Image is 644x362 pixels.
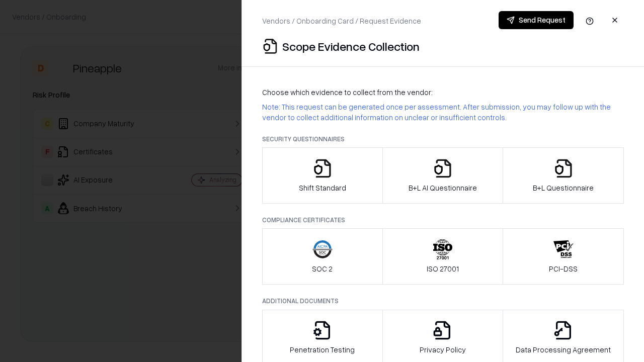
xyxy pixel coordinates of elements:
button: Send Request [499,11,574,29]
button: ISO 27001 [382,228,504,285]
p: B+L Questionnaire [533,183,594,193]
p: Compliance Certificates [262,216,624,224]
p: Choose which evidence to collect from the vendor: [262,87,624,98]
p: Vendors / Onboarding Card / Request Evidence [262,16,421,26]
p: B+L AI Questionnaire [409,183,477,193]
p: Security Questionnaires [262,135,624,143]
p: Additional Documents [262,297,624,305]
button: SOC 2 [262,228,383,285]
p: PCI-DSS [549,263,578,274]
button: Shift Standard [262,147,383,204]
p: Privacy Policy [420,344,466,355]
p: Scope Evidence Collection [282,38,420,54]
p: Note: This request can be generated once per assessment. After submission, you may follow up with... [262,102,624,123]
p: Penetration Testing [290,344,355,355]
p: ISO 27001 [427,263,459,274]
button: B+L Questionnaire [503,147,624,204]
button: PCI-DSS [503,228,624,285]
p: Data Processing Agreement [516,344,611,355]
p: SOC 2 [312,263,333,274]
button: B+L AI Questionnaire [382,147,504,204]
p: Shift Standard [299,183,346,193]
